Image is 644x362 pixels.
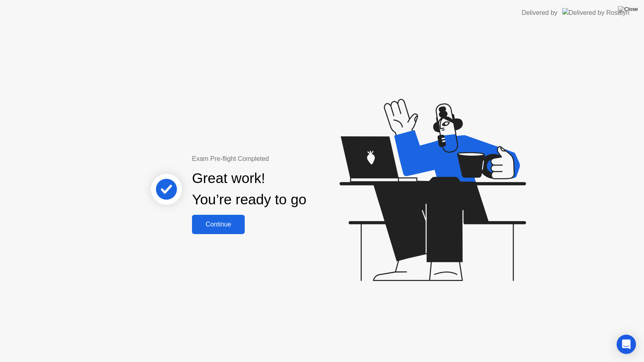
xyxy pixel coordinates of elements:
[562,8,630,17] img: Delivered by Rosalyn
[192,154,358,164] div: Exam Pre-flight Completed
[194,221,242,228] div: Continue
[618,6,638,12] img: Close
[192,215,245,234] button: Continue
[522,8,557,18] div: Delivered by
[617,335,636,354] div: Open Intercom Messenger
[192,168,306,210] div: Great work! You’re ready to go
